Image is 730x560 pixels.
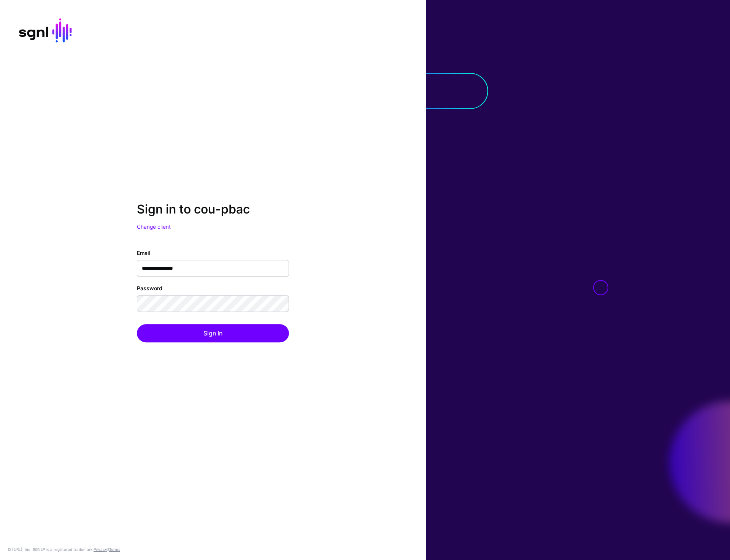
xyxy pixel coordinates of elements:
button: Sign In [137,324,289,343]
a: Terms [109,547,120,552]
a: Privacy [94,547,107,552]
div: © [URL], Inc. SGNL® is a registered trademark. & [8,546,120,552]
label: Email [137,249,151,257]
label: Password [137,285,162,293]
h2: Sign in to cou-pbac [137,202,289,217]
a: Change client [137,224,171,230]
